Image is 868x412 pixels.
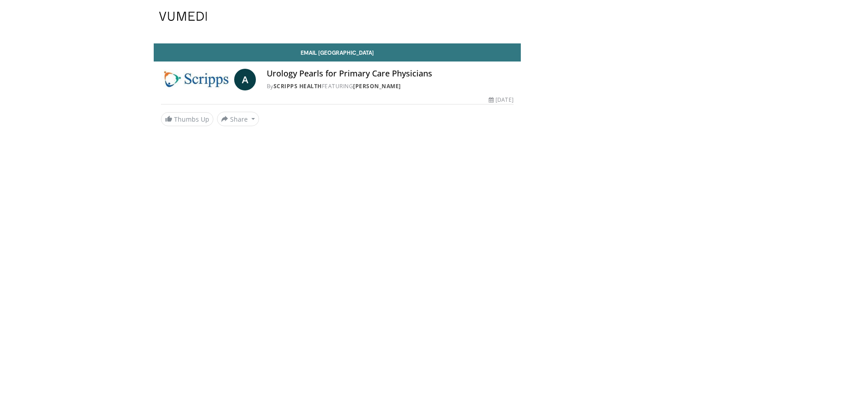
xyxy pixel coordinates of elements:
a: Thumbs Up [161,112,213,126]
a: Email [GEOGRAPHIC_DATA] [154,43,521,62]
img: VuMedi Logo [159,12,207,21]
a: Scripps Health [274,82,322,90]
button: Share [217,112,259,126]
div: By FEATURING [267,82,514,90]
a: A [234,69,256,90]
a: [PERSON_NAME] [353,82,401,90]
h4: Urology Pearls for Primary Care Physicians [267,69,514,79]
div: [DATE] [489,96,513,104]
img: Scripps Health [161,69,231,90]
